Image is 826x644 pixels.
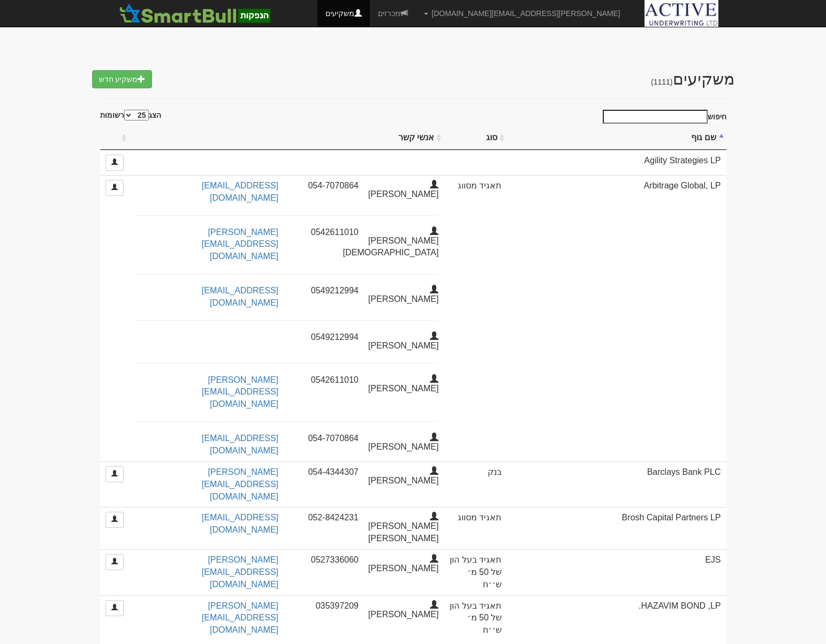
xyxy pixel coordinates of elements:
div: 0549212994 [286,285,367,297]
a: [PERSON_NAME][EMAIL_ADDRESS][DOMAIN_NAME] [202,228,278,261]
div: [PERSON_NAME] [PERSON_NAME] [367,512,447,545]
a: [PERSON_NAME][EMAIL_ADDRESS][DOMAIN_NAME] [202,601,278,635]
td: Brosh Capital Partners LP [507,507,726,549]
div: 054-7070864 [286,180,367,192]
div: 054-7070864 [286,433,367,445]
div: [PERSON_NAME] [367,180,447,201]
select: הצגרשומות [124,110,149,120]
h5: (1111) [651,78,673,86]
td: Barclays Bank PLC [507,461,726,507]
div: [PERSON_NAME] [367,285,447,306]
td: Arbitrage Global, LP [507,175,726,461]
a: [PERSON_NAME][EMAIL_ADDRESS][DOMAIN_NAME] [202,467,278,501]
img: SmartBull Logo [116,3,274,24]
td: תאגיד מסווג [444,507,507,549]
a: [EMAIL_ADDRESS][DOMAIN_NAME] [202,434,278,455]
div: [PERSON_NAME] [367,374,447,395]
div: 0542611010 [286,226,367,239]
th: : activate to sort column ascending [100,126,129,150]
a: [EMAIL_ADDRESS][DOMAIN_NAME] [202,513,278,534]
div: [PERSON_NAME] [367,466,447,487]
div: [PERSON_NAME] [367,554,447,575]
th: סוג : activate to sort column ascending [444,126,507,150]
label: הצג רשומות [100,110,161,120]
div: 0542611010 [286,374,367,387]
label: חיפוש [599,110,726,124]
span: משקיעים [651,70,734,88]
a: [EMAIL_ADDRESS][DOMAIN_NAME] [202,286,278,307]
div: 0549212994 [286,331,367,344]
div: 035397209 [286,600,367,612]
div: [PERSON_NAME] [367,600,447,621]
td: תאגיד מסווג [444,175,507,461]
th: שם גוף : activate to sort column descending [507,126,726,150]
td: בנק [444,461,507,507]
th: אנשי קשר : activate to sort column ascending [129,126,444,150]
a: [EMAIL_ADDRESS][DOMAIN_NAME] [202,181,278,202]
a: [PERSON_NAME][EMAIL_ADDRESS][DOMAIN_NAME] [202,555,278,589]
td: EJS [507,549,726,595]
div: 0527336060 [286,554,367,566]
td: Agility Strategies LP [507,150,726,175]
div: [PERSON_NAME] [367,433,447,453]
div: [PERSON_NAME][DEMOGRAPHIC_DATA] [367,226,447,260]
div: 054-4344307 [286,466,367,479]
td: תאגיד בעל הון של 50 מ׳ ש׳׳ח [444,549,507,595]
div: 052-8424231 [286,512,367,524]
a: משקיע חדש [92,70,153,88]
div: [PERSON_NAME] [367,331,447,352]
input: חיפוש [603,110,708,124]
a: [PERSON_NAME][EMAIL_ADDRESS][DOMAIN_NAME] [202,375,278,409]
